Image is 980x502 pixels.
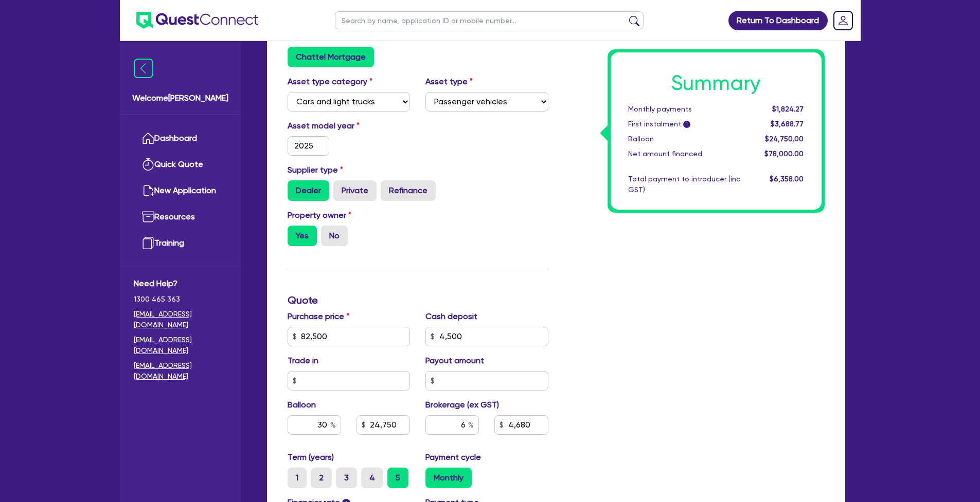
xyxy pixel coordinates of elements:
label: Chattel Mortgage [288,47,374,67]
div: Total payment to introducer (inc GST) [620,174,748,195]
label: Trade in [288,355,318,367]
span: $6,358.00 [770,175,804,183]
label: Dealer [288,180,329,201]
label: Private [333,180,377,201]
img: training [142,237,154,249]
a: Quick Quote [134,152,227,178]
a: [EMAIL_ADDRESS][DOMAIN_NAME] [134,360,227,382]
label: Brokerage (ex GST) [425,399,499,411]
a: Return To Dashboard [728,11,828,30]
div: Net amount financed [620,148,748,159]
label: Monthly [425,468,472,488]
span: Welcome [PERSON_NAME] [132,92,228,104]
span: $78,000.00 [764,150,804,158]
label: Payment cycle [425,451,481,463]
label: 5 [387,468,408,488]
a: New Application [134,178,227,204]
label: 2 [311,468,332,488]
label: Asset model year [280,120,418,132]
a: [EMAIL_ADDRESS][DOMAIN_NAME] [134,334,227,356]
div: First instalment [620,119,748,129]
span: Need Help? [134,277,227,290]
label: Term (years) [288,451,334,463]
span: i [683,121,690,128]
label: Balloon [288,399,316,411]
img: icon-menu-close [134,59,153,78]
img: quick-quote [142,158,154,171]
label: 1 [288,468,307,488]
a: Resources [134,204,227,230]
label: Purchase price [288,310,349,323]
h1: Summary [628,71,804,96]
label: Refinance [381,180,436,201]
img: resources [142,211,154,223]
label: 4 [361,468,383,488]
span: $24,750.00 [765,135,804,143]
span: $3,688.77 [771,120,804,128]
div: Monthly payments [620,104,748,115]
img: new-application [142,184,154,197]
span: 1300 465 363 [134,294,227,305]
label: 3 [336,468,357,488]
a: Training [134,230,227,256]
label: Payout amount [425,355,484,367]
a: [EMAIL_ADDRESS][DOMAIN_NAME] [134,309,227,330]
label: Supplier type [288,164,343,176]
label: Property owner [288,209,351,221]
label: Asset type [425,76,473,88]
label: No [321,226,348,246]
img: quest-connect-logo-blue [136,12,258,29]
a: Dashboard [134,125,227,152]
input: Search by name, application ID or mobile number... [335,11,644,29]
div: Balloon [620,134,748,144]
span: $1,824.27 [772,105,804,113]
h3: Quote [288,294,548,306]
a: Dropdown toggle [830,7,857,34]
label: Cash deposit [425,310,477,323]
label: Asset type category [288,76,372,88]
label: Yes [288,226,317,246]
